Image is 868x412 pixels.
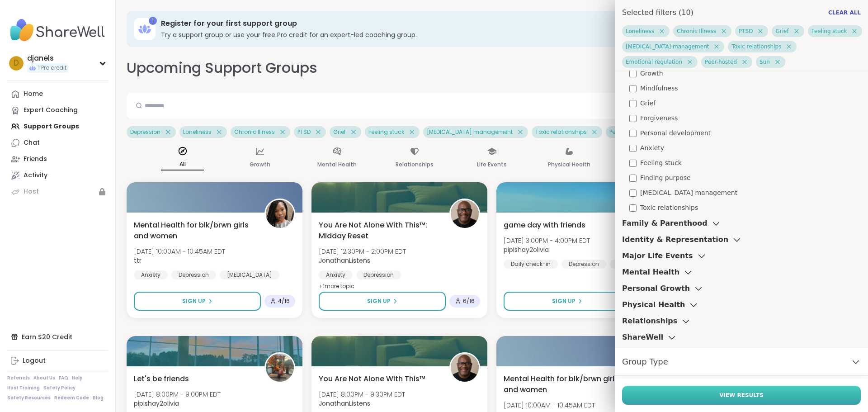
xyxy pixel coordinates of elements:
span: Toxic relationships [640,203,698,213]
h3: Identity & Representation [622,234,728,245]
p: Growth [250,159,270,170]
a: Host [7,184,108,200]
span: Loneliness [183,128,212,136]
span: Finding purpose [640,173,691,183]
h3: Personal Growth [622,283,690,294]
div: Expert Coaching [24,106,78,115]
div: Earn $20 Credit [7,329,108,345]
span: Chronic Illness [677,28,716,35]
h2: Upcoming Support Groups [127,58,317,78]
span: Loneliness [626,28,654,35]
img: JonathanListens [451,354,479,382]
a: Chat [7,135,108,151]
p: Life Events [477,159,507,170]
div: Activity [24,171,47,180]
span: Peer-hosted [705,58,737,66]
div: [MEDICAL_DATA] [220,270,279,279]
div: Logout [23,356,46,365]
span: PTSD [297,128,311,136]
span: Feeling stuck [811,28,847,35]
span: Toxic relationships [535,128,587,136]
img: JonathanListens [451,200,479,228]
h1: Selected filters ( 10 ) [622,7,693,18]
span: Grief [640,99,656,108]
span: PTSD [739,28,753,35]
h3: Physical Health [622,299,685,310]
a: Host Training [7,385,40,391]
div: Loneliness [610,260,653,269]
img: pipishay2olivia [266,354,294,382]
span: d [14,57,19,69]
a: Referrals [7,375,30,381]
button: Sign Up [504,292,631,311]
span: 6 / 16 [463,298,475,305]
span: Grief [333,128,346,136]
span: Grief [775,28,788,35]
a: Safety Policy [43,385,75,391]
span: Personal development [640,128,711,138]
div: 1 [149,17,157,25]
a: Friends [7,151,108,167]
b: pipishay2olivia [504,245,549,254]
div: Friends [24,155,47,164]
div: djanels [27,53,68,63]
h3: Major Life Events [622,251,693,261]
img: ShareWell Nav Logo [7,14,108,46]
span: [MEDICAL_DATA] management [626,43,709,50]
h3: Try a support group or use your free Pro credit for an expert-led coaching group. [161,30,844,39]
span: [MEDICAL_DATA] management [427,128,513,136]
span: [DATE] 3:00PM - 4:00PM EDT [504,236,590,245]
div: Depression [171,270,216,279]
div: Home [24,90,43,99]
span: You Are Not Alone With This™: Midday Reset [319,220,439,242]
p: Mental Health [317,159,357,170]
span: Peer-hosted [609,128,643,136]
div: Anxiety [134,270,168,279]
span: [DATE] 10:00AM - 10:45AM EDT [504,401,595,410]
span: [DATE] 8:00PM - 9:30PM EDT [319,390,405,399]
span: Feeling stuck [640,158,682,168]
span: Toxic relationships [731,43,781,50]
h3: ShareWell [622,332,663,343]
a: About Us [33,375,55,381]
a: Safety Resources [7,395,51,401]
span: You Are Not Alone With This™ [319,374,425,384]
span: View Results [719,391,764,399]
span: [DATE] 12:30PM - 2:00PM EDT [319,247,406,256]
span: Let's be friends [134,374,189,384]
span: 4 / 16 [278,298,290,305]
img: ttr [266,200,294,228]
span: [DATE] 10:00AM - 10:45AM EDT [134,247,225,256]
span: Mindfulness [640,84,678,93]
span: Emotional regulation [626,58,682,66]
a: Expert Coaching [7,102,108,118]
div: Host [24,187,39,196]
b: JonathanListens [319,256,370,265]
div: Anxiety [319,270,353,279]
span: Group Type [622,355,668,368]
h3: Register for your first support group [161,19,844,28]
button: Sign Up [319,292,446,311]
h3: Relationships [622,316,677,327]
a: Activity [7,167,108,184]
a: Home [7,86,108,102]
a: Help [72,375,83,381]
button: Sign Up [134,292,261,311]
span: game day with friends [504,220,585,231]
p: All [161,159,204,170]
b: JonathanListens [319,399,370,408]
button: View Results [622,386,861,405]
span: Growth [640,69,663,78]
h3: Family & Parenthood [622,218,708,229]
span: Mental Health for blk/brwn girls and women [134,220,255,242]
span: Sign Up [367,297,391,305]
span: Chronic Illness [234,128,275,136]
a: Logout [7,353,108,369]
span: Forgiveness [640,114,678,123]
h3: Mental Health [622,267,679,278]
span: Sign Up [182,297,206,305]
a: Redeem Code [54,395,89,401]
div: Daily check-in [504,260,558,269]
a: FAQ [59,375,68,381]
span: Mental Health for blk/brwn girls and women [504,374,624,395]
